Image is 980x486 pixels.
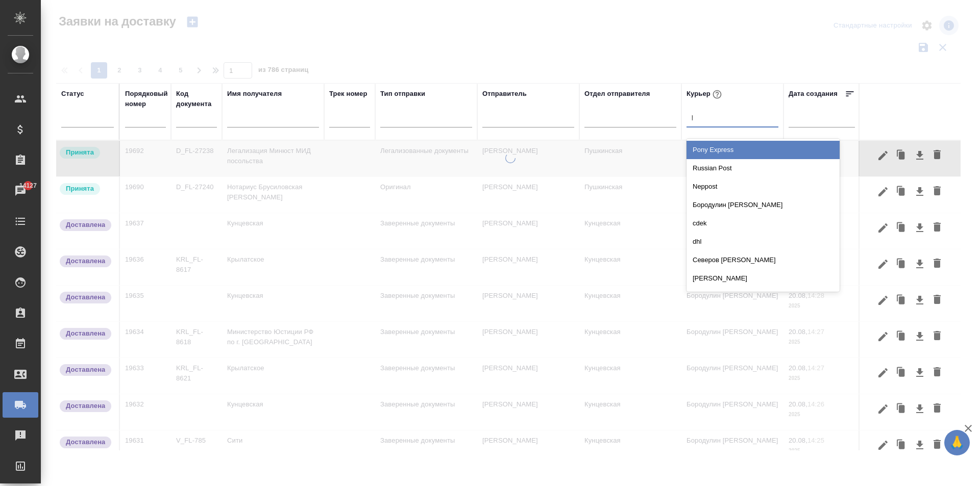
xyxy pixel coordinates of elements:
[687,88,724,101] div: Курьер
[928,363,946,382] button: Удалить
[874,291,892,310] button: Редактировать
[66,328,105,339] p: Доставлена
[911,146,928,165] button: Скачать
[687,141,840,159] div: Pony Express
[59,291,114,304] div: Документы доставлены, фактическая дата доставки проставиться автоматически
[687,214,840,233] div: cdek
[687,288,840,306] div: Скляров [PERSON_NAME]
[66,256,105,266] p: Доставлена
[66,147,94,158] p: Принята
[687,196,840,214] div: Бородулин [PERSON_NAME]
[911,436,928,455] button: Скачать
[928,327,946,346] button: Удалить
[892,327,911,346] button: Клонировать
[874,399,892,419] button: Редактировать
[687,159,840,177] div: Russian Post
[59,182,114,196] div: Курьер назначен
[928,291,946,310] button: Удалить
[911,399,928,419] button: Скачать
[66,365,105,375] p: Доставлена
[584,89,650,99] div: Отдел отправителя
[892,291,911,310] button: Клонировать
[874,146,892,165] button: Редактировать
[928,399,946,419] button: Удалить
[380,89,425,99] div: Тип отправки
[892,254,911,274] button: Клонировать
[874,254,892,274] button: Редактировать
[61,89,84,99] div: Статус
[928,218,946,238] button: Удалить
[944,430,970,455] button: 🙏
[59,363,114,377] div: Документы доставлены, фактическая дата доставки проставиться автоматически
[928,436,946,455] button: Удалить
[687,177,840,196] div: Neppost
[892,146,911,165] button: Клонировать
[59,218,114,232] div: Документы доставлены, фактическая дата доставки проставиться автоматически
[892,363,911,382] button: Клонировать
[892,218,911,238] button: Клонировать
[66,292,105,302] p: Доставлена
[13,181,43,191] span: 14127
[874,327,892,346] button: Редактировать
[59,327,114,341] div: Документы доставлены, фактическая дата доставки проставиться автоматически
[928,146,946,165] button: Удалить
[874,218,892,238] button: Редактировать
[911,327,928,346] button: Скачать
[66,184,94,194] p: Принята
[329,89,367,99] div: Трек номер
[874,182,892,201] button: Редактировать
[687,233,840,251] div: dhl
[66,437,105,447] p: Доставлена
[227,89,282,99] div: Имя получателя
[125,89,168,109] div: Порядковый номер
[928,254,946,274] button: Удалить
[911,291,928,310] button: Скачать
[3,178,38,203] a: 14127
[874,436,892,455] button: Редактировать
[687,269,840,288] div: [PERSON_NAME]
[59,436,114,449] div: Документы доставлены, фактическая дата доставки проставиться автоматически
[892,399,911,419] button: Клонировать
[687,251,840,269] div: Северов [PERSON_NAME]
[911,363,928,382] button: Скачать
[911,182,928,201] button: Скачать
[482,89,527,99] div: Отправитель
[59,146,114,160] div: Курьер назначен
[874,363,892,382] button: Редактировать
[948,432,966,453] span: 🙏
[176,89,217,109] div: Код документа
[911,218,928,238] button: Скачать
[928,182,946,201] button: Удалить
[892,436,911,455] button: Клонировать
[66,401,105,411] p: Доставлена
[789,89,838,99] div: Дата создания
[66,220,105,230] p: Доставлена
[59,254,114,268] div: Документы доставлены, фактическая дата доставки проставиться автоматически
[892,182,911,201] button: Клонировать
[911,254,928,274] button: Скачать
[59,399,114,413] div: Документы доставлены, фактическая дата доставки проставиться автоматически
